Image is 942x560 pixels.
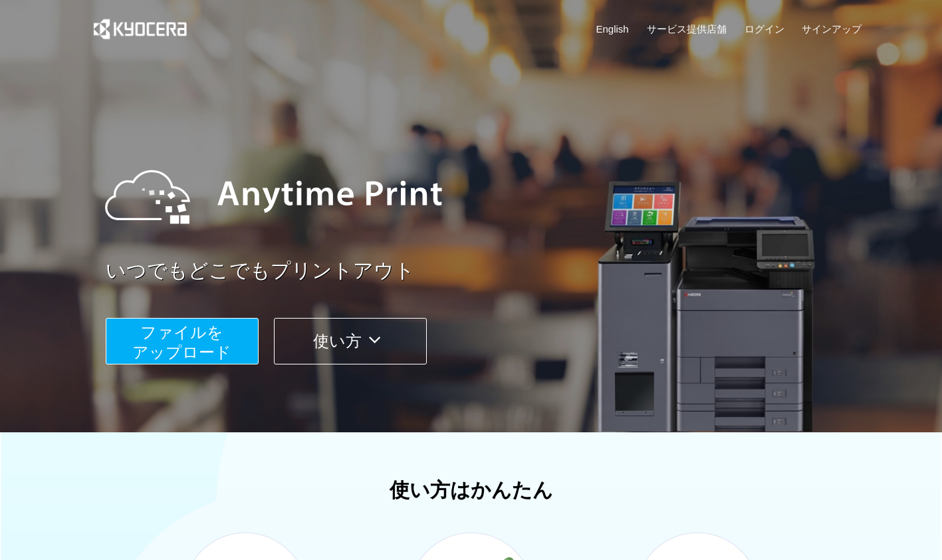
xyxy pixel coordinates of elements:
[106,257,870,285] a: いつでもどこでもプリントアウト
[647,22,727,36] a: サービス提供店舗
[802,22,862,36] a: サインアップ
[132,323,231,361] span: ファイルを ​​アップロード
[274,318,427,364] button: 使い方
[745,22,784,36] a: ログイン
[596,22,629,36] a: English
[106,318,259,364] button: ファイルを​​アップロード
